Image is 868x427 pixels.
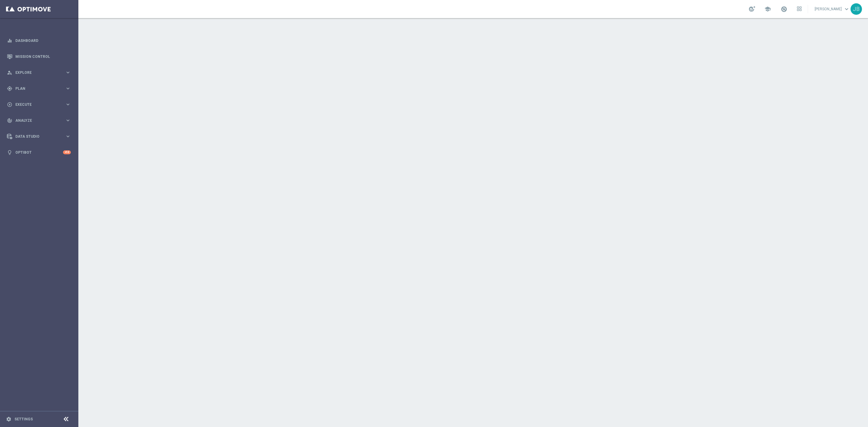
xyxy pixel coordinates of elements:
[65,70,71,75] i: keyboard_arrow_right
[7,118,71,123] button: track_changes Analyze keyboard_arrow_right
[7,70,71,75] button: person_search Explore keyboard_arrow_right
[764,6,771,12] span: school
[7,38,71,43] button: equalizer Dashboard
[7,144,71,160] div: Optibot
[65,133,71,139] i: keyboard_arrow_right
[7,70,65,75] div: Explore
[15,103,65,106] span: Execute
[15,135,65,138] span: Data Studio
[65,102,71,107] i: keyboard_arrow_right
[65,86,71,91] i: keyboard_arrow_right
[15,71,65,74] span: Explore
[7,118,12,123] i: track_changes
[7,102,12,107] i: play_circle_outline
[7,102,71,107] button: play_circle_outline Execute keyboard_arrow_right
[7,86,65,91] div: Plan
[7,70,12,75] i: person_search
[7,86,12,91] i: gps_fixed
[7,54,71,59] button: Mission Control
[814,5,851,14] a: [PERSON_NAME]keyboard_arrow_down
[63,150,71,154] div: +10
[7,134,65,139] div: Data Studio
[7,49,71,64] div: Mission Control
[7,102,65,107] div: Execute
[6,416,11,422] i: settings
[15,33,71,49] a: Dashboard
[15,119,65,122] span: Analyze
[843,6,850,12] span: keyboard_arrow_down
[14,417,33,421] a: Settings
[15,144,63,160] a: Optibot
[851,3,862,15] div: JB
[7,150,12,155] i: lightbulb
[7,86,71,91] button: gps_fixed Plan keyboard_arrow_right
[7,33,71,49] div: Dashboard
[7,118,65,123] div: Analyze
[7,134,71,139] button: Data Studio keyboard_arrow_right
[15,49,71,64] a: Mission Control
[7,38,12,43] i: equalizer
[65,118,71,123] i: keyboard_arrow_right
[15,87,65,90] span: Plan
[7,150,71,155] button: lightbulb Optibot +10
